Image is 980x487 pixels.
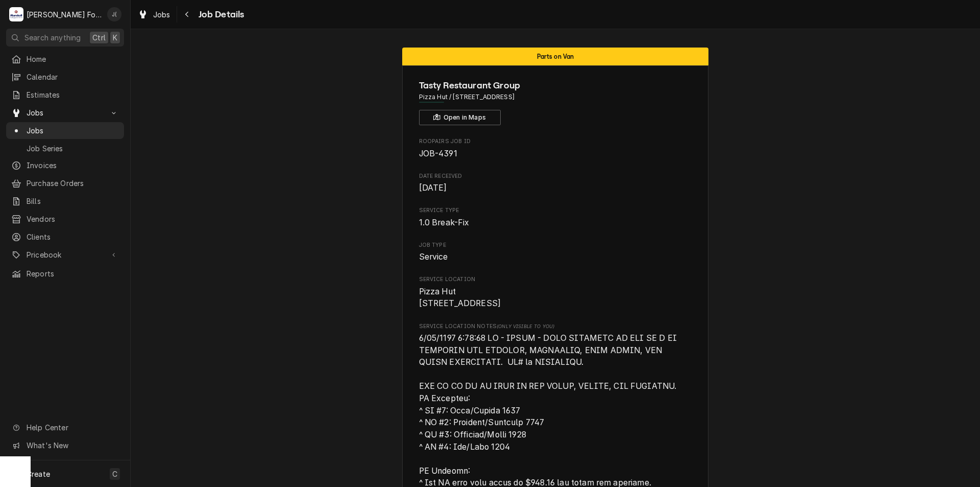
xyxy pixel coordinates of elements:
[27,125,119,136] span: Jobs
[419,110,501,125] button: Open in Maps
[27,54,119,64] span: Home
[6,193,124,210] a: Bills
[27,143,119,154] span: Job Series
[9,7,23,21] div: Marshall Food Equipment Service's Avatar
[27,440,118,451] span: What's New
[27,214,119,224] span: Vendors
[419,149,457,158] span: JOB-4391
[419,183,447,193] span: [DATE]
[419,92,692,102] span: Address
[27,160,119,171] span: Invoices
[419,286,692,310] span: Service Location
[419,241,692,249] span: Job Type
[134,6,175,23] a: Jobs
[6,265,124,282] a: Reports
[27,178,119,189] span: Purchase Orders
[419,172,692,180] span: Date Received
[6,228,124,245] a: Clients
[92,32,106,43] span: Ctrl
[419,172,692,194] div: Date Received
[419,79,692,92] span: Name
[6,86,124,103] a: Estimates
[113,32,117,43] span: K
[27,470,50,478] span: Create
[9,7,23,21] div: M
[6,51,124,67] a: Home
[6,246,124,263] a: Go to Pricebook
[27,249,104,260] span: Pricebook
[419,241,692,263] div: Job Type
[179,6,195,22] button: Navigate back
[419,322,692,331] span: Service Location Notes
[6,104,124,121] a: Go to Jobs
[497,323,554,329] span: (Only Visible to You)
[419,206,692,228] div: Service Type
[419,251,692,263] span: Job Type
[27,231,119,242] span: Clients
[419,79,692,125] div: Client Information
[419,252,448,262] span: Service
[27,107,104,118] span: Jobs
[419,182,692,194] span: Date Received
[6,175,124,192] a: Purchase Orders
[6,157,124,174] a: Invoices
[27,196,119,206] span: Bills
[27,9,102,20] div: [PERSON_NAME] Food Equipment Service
[537,53,574,60] span: Parts on Van
[107,7,121,21] div: Jeff Debigare (109)'s Avatar
[153,9,170,20] span: Jobs
[419,275,692,310] div: Service Location
[27,268,119,279] span: Reports
[6,140,124,157] a: Job Series
[27,89,119,100] span: Estimates
[419,275,692,284] span: Service Location
[6,29,124,47] button: Search anythingCtrlK
[419,217,692,229] span: Service Type
[107,7,121,21] div: J(
[402,48,708,65] div: Status
[419,287,501,309] span: Pizza Hut [STREET_ADDRESS]
[419,137,692,159] div: Roopairs Job ID
[195,8,244,21] span: Job Details
[24,32,81,43] span: Search anything
[419,148,692,160] span: Roopairs Job ID
[112,469,117,479] span: C
[27,72,119,82] span: Calendar
[27,422,118,433] span: Help Center
[6,68,124,85] a: Calendar
[419,137,692,146] span: Roopairs Job ID
[6,437,124,454] a: Go to What's New
[6,122,124,139] a: Jobs
[419,206,692,215] span: Service Type
[419,218,470,227] span: 1.0 Break-Fix
[6,211,124,227] a: Vendors
[6,419,124,436] a: Go to Help Center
